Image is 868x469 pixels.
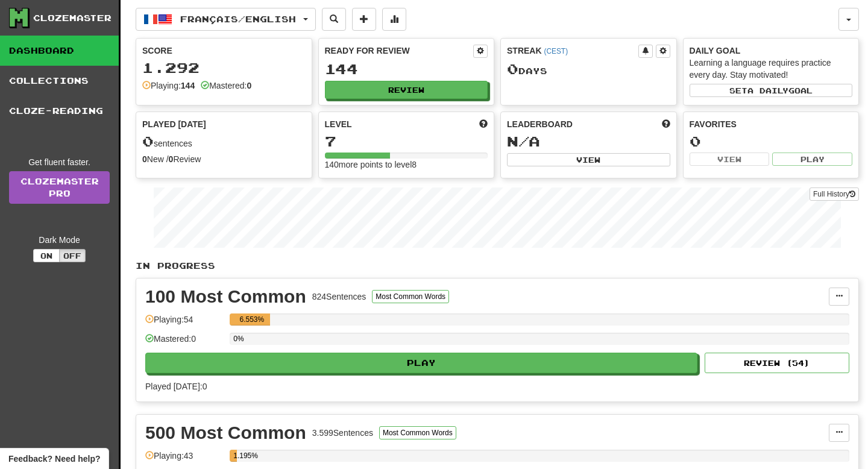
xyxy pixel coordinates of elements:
[810,187,859,201] button: Full History
[747,86,788,95] span: a daily
[142,60,306,75] div: 1.292
[379,426,456,439] button: Most Common Words
[507,60,518,77] span: 0
[9,171,110,204] a: ClozemasterPro
[325,118,352,130] span: Level
[312,427,373,439] div: 3.599 Sentences
[372,290,449,303] button: Most Common Words
[201,80,251,92] div: Mastered:
[247,81,251,90] strong: 0
[507,45,638,57] div: Streak
[325,134,488,149] div: 7
[690,118,853,130] div: Favorites
[325,45,474,57] div: Ready for Review
[142,80,195,92] div: Playing:
[9,156,110,168] div: Get fluent faster.
[136,260,859,272] p: In Progress
[145,288,306,306] div: 100 Most Common
[325,81,488,99] button: Review
[145,333,224,353] div: Mastered: 0
[142,134,306,150] div: sentences
[705,353,849,373] button: Review (54)
[145,424,306,442] div: 500 Most Common
[142,118,206,130] span: Played [DATE]
[772,153,852,166] button: Play
[233,450,237,462] div: 1.195%
[169,154,174,164] strong: 0
[142,133,154,150] span: 0
[382,8,406,31] button: More stats
[690,45,853,57] div: Daily Goal
[145,353,697,373] button: Play
[181,81,195,90] strong: 144
[352,8,376,31] button: Add sentence to collection
[544,47,568,55] a: (CEST)
[312,291,366,303] div: 824 Sentences
[145,382,207,391] span: Played [DATE]: 0
[325,61,488,77] div: 144
[136,8,316,31] button: Français/English
[690,57,853,81] div: Learning a language requires practice every day. Stay motivated!
[59,249,86,262] button: Off
[690,153,770,166] button: View
[8,453,100,465] span: Open feedback widget
[142,153,306,165] div: New / Review
[507,133,540,150] span: N/A
[33,249,60,262] button: On
[662,118,670,130] span: This week in points, UTC
[233,313,270,326] div: 6.553%
[479,118,488,130] span: Score more points to level up
[142,154,147,164] strong: 0
[322,8,346,31] button: Search sentences
[690,134,853,149] div: 0
[142,45,306,57] div: Score
[507,61,670,77] div: Day s
[690,84,853,97] button: Seta dailygoal
[325,159,488,171] div: 140 more points to level 8
[507,118,573,130] span: Leaderboard
[9,234,110,246] div: Dark Mode
[180,14,296,24] span: Français / English
[145,313,224,333] div: Playing: 54
[507,153,670,166] button: View
[33,12,112,24] div: Clozemaster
